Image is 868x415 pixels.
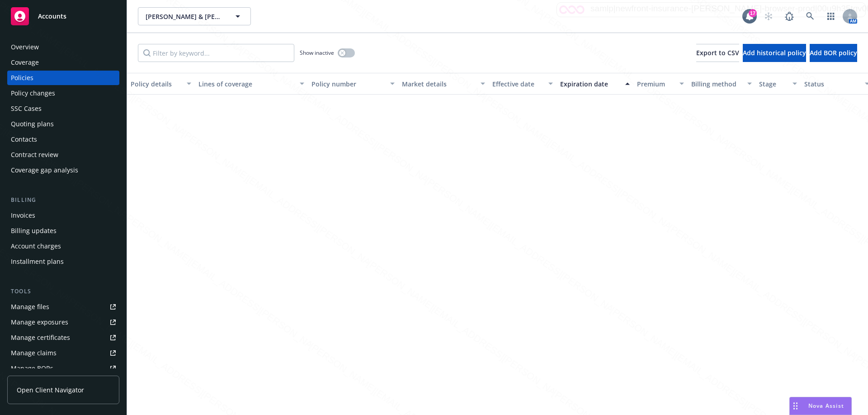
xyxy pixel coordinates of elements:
[7,117,119,131] a: Quoting plans
[7,196,119,205] div: Billing
[195,73,308,95] button: Lines of coverage
[7,254,119,269] a: Installment plans
[131,79,181,89] div: Policy details
[11,239,61,253] div: Account charges
[198,79,294,89] div: Lines of coverage
[633,73,688,95] button: Premium
[11,224,57,238] div: Billing updates
[492,79,543,89] div: Effective date
[146,12,224,21] span: [PERSON_NAME] & [PERSON_NAME]
[138,7,251,25] button: [PERSON_NAME] & [PERSON_NAME]
[7,40,119,54] a: Overview
[11,315,68,329] div: Manage exposures
[7,86,119,100] a: Policy changes
[755,73,801,95] button: Stage
[11,117,54,131] div: Quoting plans
[127,73,195,95] button: Policy details
[7,132,119,147] a: Contacts
[11,330,70,345] div: Manage certificates
[17,385,84,395] span: Open Client Navigator
[790,397,801,415] div: Drag to move
[749,9,757,17] div: 17
[810,48,857,57] span: Add BOR policy
[38,13,66,20] span: Accounts
[743,44,806,62] button: Add historical policy
[7,224,119,238] a: Billing updates
[398,73,489,95] button: Market details
[810,44,857,62] button: Add BOR policy
[489,73,557,95] button: Effective date
[11,40,39,54] div: Overview
[7,346,119,360] a: Manage claims
[691,79,742,89] div: Billing method
[11,132,37,147] div: Contacts
[7,163,119,177] a: Coverage gap analysis
[7,239,119,253] a: Account charges
[11,71,33,85] div: Policies
[311,79,385,89] div: Policy number
[11,86,55,100] div: Policy changes
[7,287,119,296] div: Tools
[696,44,739,62] button: Export to CSV
[308,73,398,95] button: Policy number
[560,79,620,89] div: Expiration date
[696,48,739,57] span: Export to CSV
[688,73,755,95] button: Billing method
[804,79,859,89] div: Status
[300,49,334,57] span: Show inactive
[11,208,35,223] div: Invoices
[11,300,49,314] div: Manage files
[402,79,475,89] div: Market details
[801,7,819,25] a: Search
[780,7,798,25] a: Report a Bug
[11,361,53,376] div: Manage BORs
[7,330,119,345] a: Manage certificates
[637,79,674,89] div: Premium
[7,4,119,29] a: Accounts
[7,71,119,85] a: Policies
[138,44,294,62] input: Filter by keyword...
[789,397,852,415] button: Nova Assist
[11,148,58,162] div: Contract review
[808,402,844,410] span: Nova Assist
[759,79,787,89] div: Stage
[7,55,119,70] a: Coverage
[7,300,119,314] a: Manage files
[743,48,806,57] span: Add historical policy
[557,73,633,95] button: Expiration date
[7,101,119,116] a: SSC Cases
[822,7,840,25] a: Switch app
[11,55,39,70] div: Coverage
[7,361,119,376] a: Manage BORs
[11,101,42,116] div: SSC Cases
[11,254,64,269] div: Installment plans
[7,208,119,223] a: Invoices
[11,346,57,360] div: Manage claims
[7,315,119,329] a: Manage exposures
[7,148,119,162] a: Contract review
[759,7,778,25] a: Start snowing
[11,163,78,177] div: Coverage gap analysis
